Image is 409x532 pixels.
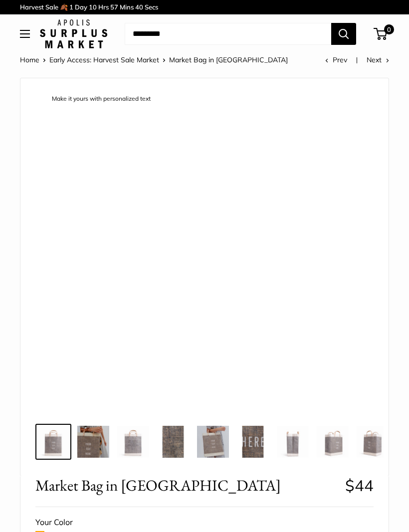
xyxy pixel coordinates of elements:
a: Prev [325,55,347,64]
img: description_Our first every Chambray Jute bag... [77,426,109,458]
span: 0 [384,24,394,34]
a: Home [20,55,39,64]
a: description_Our first every Chambray Jute bag... [75,424,111,460]
a: description_Make it yours with personalized text [35,424,71,460]
a: description_A close up of our first Chambray Jute Bag [235,424,271,460]
img: description_Your new favorite everyday carry-all [197,426,229,458]
img: description_Seal of authenticity on the back of every bag [117,426,149,458]
a: Market Bag in Chambray [275,424,311,460]
img: Market Bag in Chambray [357,426,389,458]
span: Market Bag in [GEOGRAPHIC_DATA] [169,55,288,64]
img: description_Make it yours with personalized text [37,426,69,458]
img: Market Bag in Chambray [317,426,349,458]
div: Your Color [35,515,374,530]
img: Apolis: Surplus Market [40,19,107,48]
span: $44 [345,476,374,495]
img: description_A close up of our first Chambray Jute Bag [237,426,269,458]
span: Market Bag in [GEOGRAPHIC_DATA] [35,476,338,495]
span: Mins [120,3,134,11]
span: Hrs [98,3,109,11]
button: Search [331,23,356,45]
span: Day [75,3,87,11]
a: Market Bag in Chambray [355,424,391,460]
nav: Breadcrumb [20,53,288,66]
img: Market Bag in Chambray [157,426,189,458]
a: Market Bag in Chambray [155,424,191,460]
a: description_Seal of authenticity on the back of every bag [115,424,151,460]
a: Early Access: Harvest Sale Market [49,55,159,64]
input: Search... [125,23,331,45]
span: 10 [89,3,97,11]
span: 40 [135,3,143,11]
span: 1 [69,3,73,11]
div: Make it yours with personalized text [47,92,156,106]
span: 57 [110,3,118,11]
a: Next [367,55,389,64]
a: Market Bag in Chambray [315,424,351,460]
img: Market Bag in Chambray [277,426,309,458]
span: Secs [145,3,158,11]
a: description_Your new favorite everyday carry-all [195,424,231,460]
a: 0 [375,28,387,40]
button: Open menu [20,30,30,38]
